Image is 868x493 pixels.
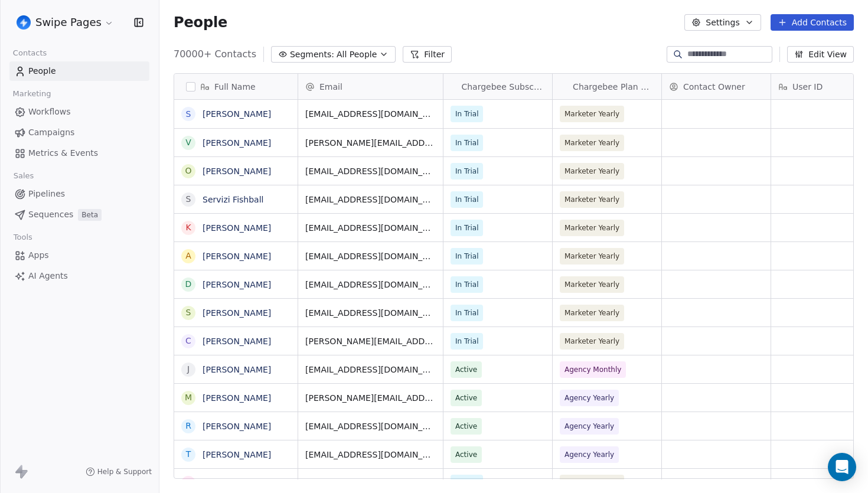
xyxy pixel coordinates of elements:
span: [EMAIL_ADDRESS][DOMAIN_NAME] [305,477,436,489]
span: [EMAIL_ADDRESS][DOMAIN_NAME] [305,108,436,120]
span: In Trial [455,477,478,489]
div: M [185,391,192,404]
span: Segments: [290,48,334,61]
span: Full Name [214,81,256,93]
span: In Trial [455,279,478,290]
span: In Trial [455,194,478,205]
span: [EMAIL_ADDRESS][DOMAIN_NAME] [305,165,436,177]
button: Settings [684,14,761,31]
span: Contact Owner [683,81,745,93]
span: [EMAIL_ADDRESS][DOMAIN_NAME] [305,307,436,319]
a: Workflows [9,102,149,122]
span: [EMAIL_ADDRESS][DOMAIN_NAME] [305,420,436,432]
span: Sales [8,167,39,185]
a: [PERSON_NAME] [203,308,271,318]
span: Agency Yearly [564,392,614,404]
span: Swipe Pages [35,15,102,30]
div: R [185,420,191,432]
span: Marketer Yearly [564,108,619,120]
div: P [186,476,191,489]
a: AI Agents [9,266,149,286]
div: A [185,250,191,262]
div: S [186,108,191,120]
span: [EMAIL_ADDRESS][DOMAIN_NAME] [305,449,436,461]
span: [EMAIL_ADDRESS][DOMAIN_NAME] [305,279,436,290]
span: Marketing [8,85,56,103]
div: J [187,363,190,376]
div: S [186,193,191,205]
a: [PERSON_NAME] [203,422,271,431]
span: AI Agents [28,270,68,282]
span: Active [455,449,477,461]
a: [PERSON_NAME] [203,109,271,119]
span: In Trial [455,222,478,234]
span: Apps [28,249,49,262]
span: [PERSON_NAME][EMAIL_ADDRESS][PERSON_NAME][DOMAIN_NAME] [305,137,436,149]
span: Active [455,420,477,432]
span: Marketer Yearly [564,137,619,149]
a: Apps [9,246,149,265]
a: SequencesBeta [9,205,149,224]
div: Full Name [174,74,298,99]
span: Agency Yearly [564,420,614,432]
a: People [9,61,149,81]
a: Pipelines [9,184,149,204]
span: [PERSON_NAME][EMAIL_ADDRESS][DOMAIN_NAME] [305,392,436,404]
div: D [185,278,192,290]
span: In Trial [455,137,478,149]
div: O [185,165,191,177]
div: V [185,136,191,149]
span: Pipelines [28,188,65,200]
a: Metrics & Events [9,143,149,163]
button: Add Contacts [771,14,854,31]
span: Marketer Yearly [564,250,619,262]
a: Servizi Fishball [203,195,263,204]
span: [EMAIL_ADDRESS][DOMAIN_NAME] [305,222,436,234]
span: Beta [78,209,102,221]
div: ChargebeeChargebee Plan Name [553,74,661,99]
span: Active [455,364,477,376]
span: [EMAIL_ADDRESS][DOMAIN_NAME] [305,364,436,376]
span: Marketer Yearly [564,477,619,489]
span: Active [455,392,477,404]
span: Help & Support [97,467,152,476]
div: Open Intercom Messenger [828,453,856,481]
a: [PERSON_NAME] [203,393,271,403]
span: 70000+ Contacts [174,47,256,61]
span: User ID [792,81,823,93]
span: In Trial [455,307,478,319]
span: Chargebee Plan Name [573,81,654,93]
span: People [28,65,56,77]
span: Contacts [8,44,52,62]
span: Marketer Yearly [564,194,619,205]
span: People [174,14,227,31]
span: Agency Monthly [564,364,621,376]
a: Help & Support [86,467,152,476]
button: Swipe Pages [14,12,116,32]
span: Workflows [28,106,71,118]
span: Tools [8,228,37,246]
div: C [185,335,191,347]
span: Campaigns [28,126,74,139]
a: [PERSON_NAME] [203,450,271,459]
button: Filter [403,46,452,63]
div: ChargebeeChargebee Subscription Status [443,74,552,99]
div: grid [174,100,298,479]
a: [PERSON_NAME] [203,166,271,176]
span: In Trial [455,165,478,177]
span: Marketer Yearly [564,307,619,319]
div: K [185,221,191,234]
a: Campaigns [9,123,149,142]
div: Email [298,74,443,99]
span: In Trial [455,250,478,262]
div: S [186,306,191,319]
a: [PERSON_NAME] [203,280,271,289]
span: Agency Yearly [564,449,614,461]
span: In Trial [455,108,478,120]
a: Pankaj [203,478,230,488]
span: Marketer Yearly [564,335,619,347]
span: Email [319,81,342,93]
span: [EMAIL_ADDRESS][DOMAIN_NAME] [305,250,436,262]
span: Marketer Yearly [564,279,619,290]
div: Contact Owner [662,74,771,99]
